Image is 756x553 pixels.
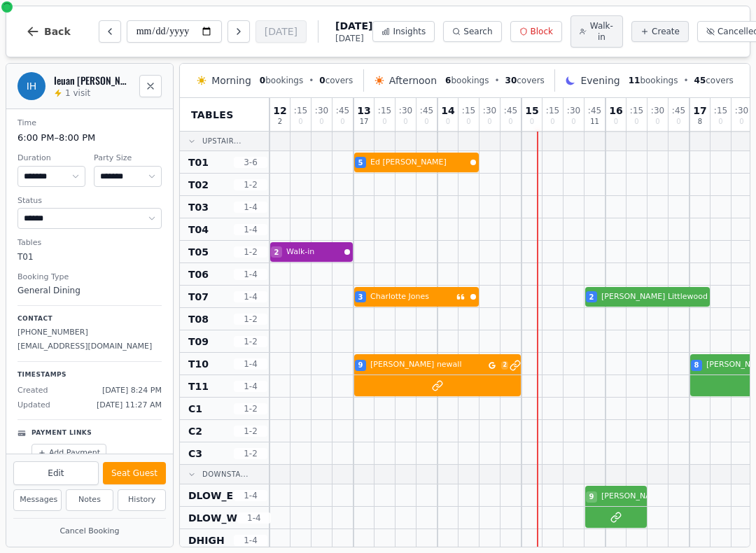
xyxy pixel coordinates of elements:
[188,511,237,525] span: DLOW_W
[525,106,538,115] span: 15
[234,336,267,347] span: 1 - 2
[651,106,664,115] span: : 30
[494,75,499,86] span: •
[188,533,225,547] span: DHIGH
[188,379,209,393] span: T11
[445,76,451,85] span: 6
[694,75,734,86] span: covers
[382,118,386,125] span: 0
[237,512,271,524] span: 1 - 4
[683,75,688,86] span: •
[99,20,121,43] button: Previous day
[17,237,162,249] dt: Tables
[505,76,517,85] span: 30
[31,444,106,463] button: Add Payment
[446,118,450,125] span: 0
[335,19,372,33] span: [DATE]
[336,106,349,115] span: : 45
[234,403,267,414] span: 1 - 2
[188,424,202,438] span: C2
[227,20,250,43] button: Next day
[234,535,267,546] span: 1 - 4
[358,292,363,302] span: 3
[17,72,45,100] div: IH
[614,118,618,125] span: 0
[463,26,492,37] span: Search
[443,21,501,42] button: Search
[17,370,162,380] p: Timestamps
[319,76,325,85] span: 0
[634,118,638,125] span: 0
[340,118,344,125] span: 0
[698,118,702,125] span: 8
[714,106,727,115] span: : 15
[234,246,267,258] span: 1 - 2
[694,360,699,370] span: 8
[188,155,209,169] span: T01
[31,428,92,438] p: Payment Links
[191,108,234,122] span: Tables
[505,75,545,86] span: covers
[370,157,468,169] span: Ed [PERSON_NAME]
[580,73,619,87] span: Evening
[570,15,623,48] button: Walk-in
[629,75,678,86] span: bookings
[118,489,166,511] button: History
[694,76,706,85] span: 45
[188,489,233,503] span: DLOW_E
[319,118,323,125] span: 0
[260,76,265,85] span: 0
[456,293,465,301] svg: Customer message
[188,178,209,192] span: T02
[739,118,743,125] span: 0
[188,223,209,237] span: T04
[188,245,209,259] span: T05
[260,75,303,86] span: bookings
[601,491,704,503] span: [PERSON_NAME] Food tour
[273,106,286,115] span: 12
[234,381,267,392] span: 1 - 4
[357,106,370,115] span: 13
[420,106,433,115] span: : 45
[17,385,48,397] span: Created
[188,200,209,214] span: T03
[13,461,99,485] button: Edit
[309,75,314,86] span: •
[609,106,622,115] span: 16
[393,26,426,37] span: Insights
[298,118,302,125] span: 0
[378,106,391,115] span: : 15
[718,118,722,125] span: 0
[234,269,267,280] span: 1 - 4
[358,360,363,370] span: 9
[17,131,162,145] dd: 6:00 PM – 8:00 PM
[445,75,489,86] span: bookings
[531,26,553,37] span: Block
[590,118,599,125] span: 11
[487,118,491,125] span: 0
[441,106,454,115] span: 14
[102,385,162,397] span: [DATE] 8:24 PM
[188,335,209,349] span: T09
[550,118,554,125] span: 0
[466,118,470,125] span: 0
[571,118,575,125] span: 0
[188,357,209,371] span: T10
[17,195,162,207] dt: Status
[65,87,90,99] span: 1 visit
[202,136,241,146] span: Upstair...
[103,462,166,484] button: Seat Guest
[188,290,209,304] span: T07
[315,106,328,115] span: : 30
[188,447,202,461] span: C3
[530,118,534,125] span: 0
[372,21,435,42] button: Insights
[274,247,279,258] span: 2
[399,106,412,115] span: : 30
[234,490,267,501] span: 1 - 4
[17,153,85,164] dt: Duration
[17,272,162,283] dt: Booking Type
[97,400,162,412] span: [DATE] 11:27 AM
[501,361,508,370] span: 2
[278,118,282,125] span: 2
